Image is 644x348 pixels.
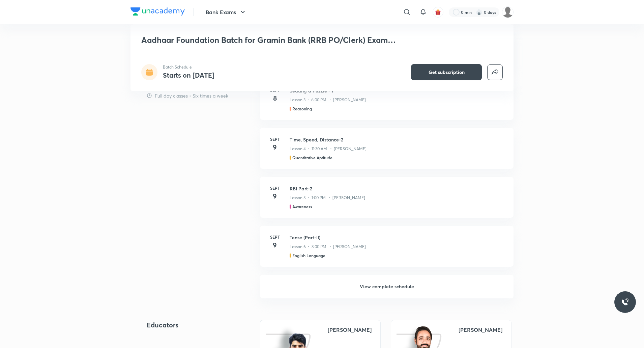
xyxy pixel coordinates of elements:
div: [PERSON_NAME] [459,326,502,334]
p: Batch Schedule [163,64,214,70]
img: ttu [621,298,629,306]
a: Sept9Tense (Part-II)Lesson 6 • 3:00 PM • [PERSON_NAME]English Language [260,226,514,275]
a: Sept9RBI Part-2Lesson 5 • 1:00 PM • [PERSON_NAME]Awareness [260,177,514,226]
h4: 8 [268,93,282,103]
h5: Reasoning [292,106,312,112]
img: streak [476,9,482,16]
h6: Sept [268,136,282,142]
h4: 9 [268,142,282,152]
p: Lesson 6 • 3:00 PM • [PERSON_NAME] [290,244,366,250]
a: Sept9Time, Speed, Distance-2Lesson 4 • 11:30 AM • [PERSON_NAME]Quantitative Aptitude [260,128,514,177]
p: Full day classes • Six times a week [155,92,228,99]
button: Bank Exams [202,5,251,19]
p: Lesson 3 • 6:00 PM • [PERSON_NAME] [290,97,366,103]
p: Lesson 5 • 1:00 PM • [PERSON_NAME] [290,195,365,201]
div: [PERSON_NAME] [328,326,372,334]
h6: Sept [268,185,282,191]
p: Lesson 4 • 11:30 AM • [PERSON_NAME] [290,146,367,152]
button: Get subscription [411,64,482,80]
h5: Awareness [292,204,312,210]
h4: Starts on [DATE] [163,71,214,80]
button: avatar [433,7,443,18]
h3: Time, Speed, Distance-2 [290,136,505,143]
h4: Educators [147,320,238,330]
a: Company Logo [130,7,185,17]
h4: 9 [268,240,282,250]
h5: Quantitative Aptitude [292,155,332,161]
h3: Tense (Part-II) [290,234,505,241]
h6: View complete schedule [260,275,514,298]
h5: English Language [292,252,325,259]
a: Sept8Seating & Puzzle - ILesson 3 • 6:00 PM • [PERSON_NAME]Reasoning [260,79,514,128]
h4: 9 [268,191,282,201]
img: Piyush Mishra [502,6,514,18]
span: Get subscription [429,69,465,76]
h3: RBI Part-2 [290,185,505,192]
img: Company Logo [130,7,185,16]
h1: Aadhaar Foundation Batch for Gramin Bank (RRB PO/Clerk) Exam 2025 [141,35,405,45]
h6: Sept [268,234,282,240]
img: avatar [435,9,441,15]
